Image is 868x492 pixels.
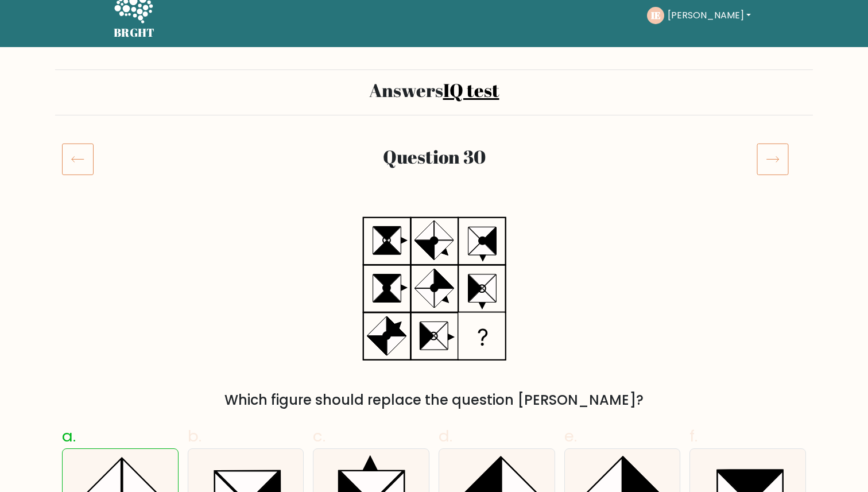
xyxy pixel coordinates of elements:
[62,425,76,447] span: a.
[439,425,452,447] span: d.
[62,79,806,101] h2: Answers
[114,26,155,40] h5: BRGHT
[443,78,499,102] a: IQ test
[313,425,325,447] span: c.
[650,9,660,22] text: IE
[125,146,743,168] h2: Question 30
[664,8,754,23] button: [PERSON_NAME]
[69,390,799,410] div: Which figure should replace the question [PERSON_NAME]?
[564,425,577,447] span: e.
[689,425,697,447] span: f.
[188,425,201,447] span: b.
